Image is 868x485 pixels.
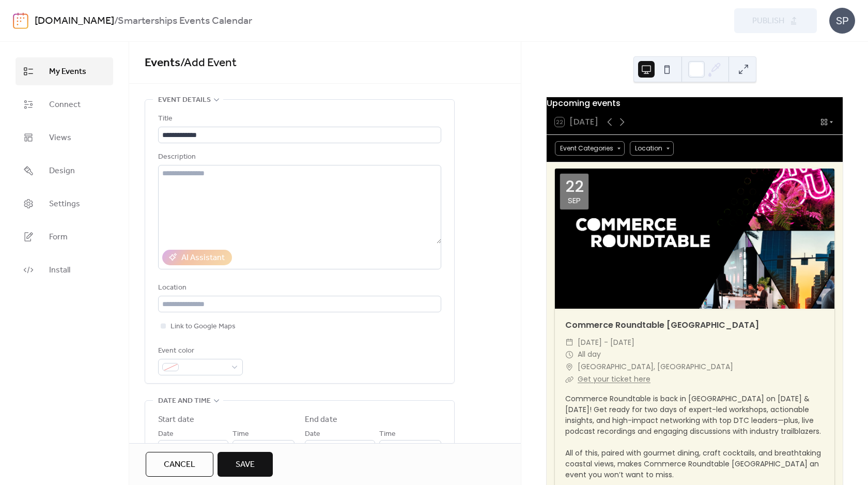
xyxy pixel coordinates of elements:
[565,337,574,349] div: ​
[158,395,211,407] span: Date and time
[233,428,249,441] span: Time
[145,52,180,74] a: Events
[158,428,174,441] span: Date
[16,124,113,151] a: Views
[829,8,855,34] div: SP
[578,348,601,361] span: All day
[49,165,75,177] span: Design
[49,66,86,78] span: My Events
[49,99,81,111] span: Connect
[565,373,574,386] div: ​
[180,52,237,74] span: / Add Event
[118,11,252,31] b: Smarterships Events Calendar
[16,90,113,118] a: Connect
[49,264,70,277] span: Install
[49,198,80,210] span: Settings
[35,11,114,31] a: [DOMAIN_NAME]
[565,179,584,194] div: 22
[547,97,843,110] div: Upcoming events
[16,190,113,218] a: Settings
[164,459,195,471] span: Cancel
[114,11,118,31] b: /
[49,132,71,144] span: Views
[565,319,759,331] a: Commerce Roundtable [GEOGRAPHIC_DATA]
[305,428,320,441] span: Date
[218,452,273,477] button: Save
[16,57,113,85] a: My Events
[171,321,236,333] span: Link to Google Maps
[305,414,337,426] div: End date
[158,414,194,426] div: Start date
[158,282,439,294] div: Location
[16,256,113,284] a: Install
[379,428,396,441] span: Time
[158,94,211,107] span: Event details
[568,196,581,204] div: Sep
[236,459,255,471] span: Save
[158,113,439,125] div: Title
[158,151,439,163] div: Description
[578,337,634,349] span: [DATE] - [DATE]
[16,223,113,251] a: Form
[146,452,213,477] button: Cancel
[49,231,68,244] span: Form
[158,345,241,357] div: Event color
[555,393,834,480] div: Commerce Roundtable is back in [GEOGRAPHIC_DATA] on [DATE] & [DATE]! Get ready for two days of ex...
[578,361,733,373] span: [GEOGRAPHIC_DATA], [GEOGRAPHIC_DATA]
[16,157,113,185] a: Design
[565,348,574,361] div: ​
[578,374,650,384] a: Get your ticket here
[13,12,28,29] img: logo
[565,361,574,373] div: ​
